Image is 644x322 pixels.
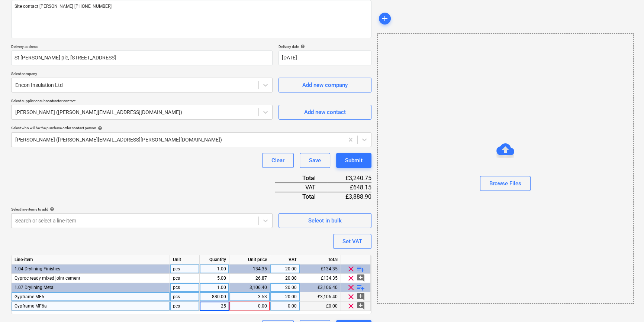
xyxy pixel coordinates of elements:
[15,266,60,271] span: 1.04 Drylining Finishes
[302,80,348,90] div: Add new company
[347,302,355,310] span: clear
[232,302,267,311] div: 0.00
[275,174,328,183] div: Total
[356,274,365,283] span: add_comment
[347,264,355,273] span: clear
[327,183,371,192] div: £648.15
[11,207,273,212] div: Select line-items to add
[308,216,342,225] div: Select in bulk
[232,264,267,274] div: 134.35
[347,283,355,292] span: clear
[232,274,267,283] div: 26.87
[170,283,200,292] div: pcs
[347,292,355,301] span: clear
[300,302,341,311] div: £0.00
[96,126,102,130] span: help
[15,303,47,309] span: Gypframe MF6a
[203,292,226,302] div: 880.00
[229,255,270,264] div: Unit price
[262,153,294,168] button: Clear
[203,274,226,283] div: 5.00
[11,98,273,105] p: Select supplier or subcontractor contact
[203,264,226,274] div: 1.00
[300,274,341,283] div: £134.35
[15,276,80,281] span: Gyproc ready mixed joint cement
[232,292,267,302] div: 3.53
[607,286,644,322] iframe: Chat Widget
[48,207,54,211] span: help
[271,156,284,165] div: Clear
[333,234,371,249] button: Set VAT
[200,255,229,264] div: Quantity
[11,71,273,78] p: Select company
[170,255,200,264] div: Unit
[300,153,330,168] button: Save
[356,283,365,292] span: playlist_add
[278,78,371,92] button: Add new company
[275,183,328,192] div: VAT
[327,192,371,201] div: £3,888.90
[342,237,362,246] div: Set VAT
[345,156,363,165] div: Submit
[299,44,305,49] span: help
[300,283,341,292] div: £3,106.40
[275,192,328,201] div: Total
[273,274,297,283] div: 20.00
[203,283,226,292] div: 1.00
[300,255,341,264] div: Total
[309,156,321,165] div: Save
[278,105,371,120] button: Add new contact
[304,107,346,117] div: Add new contact
[278,213,371,228] button: Select in bulk
[327,174,371,183] div: £3,240.75
[489,179,521,188] div: Browse Files
[11,51,273,65] input: Delivery address
[270,255,300,264] div: VAT
[480,176,531,191] button: Browse Files
[170,264,200,274] div: pcs
[232,283,267,292] div: 3,106.40
[300,264,341,274] div: £134.35
[170,292,200,302] div: pcs
[336,153,371,168] button: Submit
[11,126,371,130] div: Select who will be the purchase order contact person
[170,274,200,283] div: pcs
[15,294,44,299] span: Gypframe MF5
[12,255,170,264] div: Line-item
[356,292,365,301] span: add_comment
[278,51,371,65] input: Delivery date not specified
[356,264,365,273] span: playlist_add
[11,44,273,51] p: Delivery address
[380,14,389,23] span: add
[15,285,55,290] span: 1.07 Drylining Metal
[273,302,297,311] div: 0.00
[347,274,355,283] span: clear
[273,264,297,274] div: 20.00
[273,292,297,302] div: 20.00
[300,292,341,302] div: £3,106.40
[356,302,365,310] span: add_comment
[170,302,200,311] div: pcs
[278,44,371,49] div: Delivery date
[273,283,297,292] div: 20.00
[377,33,634,304] div: Browse Files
